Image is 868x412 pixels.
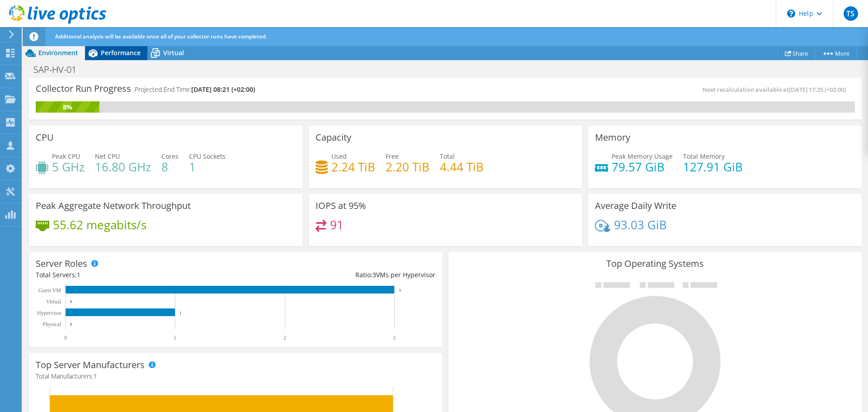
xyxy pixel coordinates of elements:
h3: Server Roles [36,259,87,269]
span: Next recalculation available at [703,85,850,94]
h4: 91 [330,220,344,230]
text: 3 [393,335,396,341]
h3: Top Operating Systems [455,259,855,269]
span: Environment [38,48,78,57]
span: TS [844,6,858,21]
h4: 127.91 GiB [683,162,743,172]
text: 1 [174,335,176,341]
a: More [815,46,857,60]
span: Performance [101,48,141,57]
h4: 16.80 GHz [95,162,151,172]
text: 0 [70,299,72,304]
span: Virtual [163,48,184,57]
span: 1 [77,270,80,279]
div: 8% [36,102,99,112]
h4: 5 GHz [52,162,85,172]
text: 2 [283,335,286,341]
h4: 93.03 GiB [614,220,667,230]
span: CPU Sockets [189,152,226,161]
span: Used [331,152,347,161]
h4: 8 [161,162,179,172]
h3: Capacity [316,133,351,142]
span: Net CPU [95,152,120,161]
text: Guest VM [38,287,61,294]
svg: \n [787,9,795,18]
h4: 1 [189,162,226,172]
h3: Top Server Manufacturers [36,360,145,370]
text: Hypervisor [37,310,61,316]
a: Share [778,46,815,60]
h4: 55.62 megabits/s [53,220,146,230]
text: 1 [179,311,182,315]
span: Cores [161,152,179,161]
h3: IOPS at 95% [316,201,366,211]
div: Total Servers: [36,270,236,280]
span: [DATE] 17:25 (+02:00) [789,85,846,94]
h1: SAP-HV-01 [29,65,90,75]
text: Virtual [46,298,61,305]
h4: Total Manufacturers: [36,371,435,381]
text: 0 [64,335,67,341]
h3: CPU [36,133,54,142]
span: Peak Memory Usage [612,152,673,161]
span: [DATE] 08:21 (+02:00) [191,85,255,94]
span: Free [386,152,399,161]
span: Peak CPU [52,152,80,161]
h3: Average Daily Write [595,201,676,211]
text: 3 [399,288,401,293]
h3: Peak Aggregate Network Throughput [36,201,191,211]
text: 0 [70,322,72,327]
h4: 2.20 TiB [386,162,429,172]
h4: Projected End Time: [135,85,255,95]
span: 3 [373,270,376,279]
h4: 79.57 GiB [612,162,673,172]
span: Total Memory [683,152,725,161]
h3: Memory [595,133,630,142]
text: Physical [42,321,61,327]
span: Total [440,152,455,161]
h4: 2.24 TiB [331,162,375,172]
span: 1 [94,372,97,380]
h4: 4.44 TiB [440,162,484,172]
span: Additional analysis will be available once all of your collector runs have completed. [55,33,267,40]
div: Ratio: VMs per Hypervisor [236,270,435,280]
